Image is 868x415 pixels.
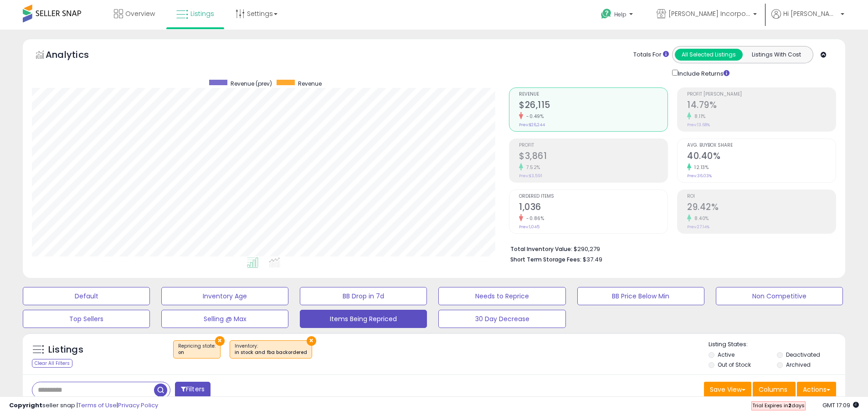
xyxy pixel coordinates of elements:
span: Repricing state : [178,343,216,356]
button: Columns [753,382,796,397]
small: Prev: $26,244 [519,122,545,128]
button: Save View [704,382,751,397]
button: Default [23,287,150,305]
h2: 40.40% [687,151,836,163]
h2: 1,036 [519,202,668,214]
small: -0.49% [523,113,544,120]
span: Profit [PERSON_NAME] [687,92,836,97]
button: BB Price Below Min [577,287,704,305]
button: Items Being Repriced [300,310,427,328]
button: Needs to Reprice [438,287,565,305]
span: 2025-08-12 17:09 GMT [822,401,859,410]
button: Non Competitive [716,287,843,305]
h2: $26,115 [519,100,668,112]
small: 12.13% [691,164,709,171]
span: Columns [759,385,787,394]
span: Hi [PERSON_NAME] [783,9,838,18]
button: Actions [797,382,836,397]
span: Revenue [298,80,322,87]
small: Prev: 1,045 [519,224,539,230]
button: Top Sellers [23,310,150,328]
label: Out of Stock [718,361,751,369]
span: Profit [519,143,668,148]
small: Prev: 27.14% [687,224,709,230]
span: Inventory : [235,343,307,356]
a: Privacy Policy [118,401,158,410]
h2: $3,861 [519,151,668,163]
span: ROI [687,194,836,199]
div: Totals For [633,51,669,59]
i: Get Help [601,8,612,20]
button: All Selected Listings [675,49,743,61]
span: Revenue (prev) [231,80,272,87]
span: Help [614,10,627,18]
small: 7.52% [523,164,540,171]
a: Help [594,1,642,30]
a: Terms of Use [78,401,117,410]
span: Overview [125,9,155,18]
small: Prev: 36.03% [687,173,712,179]
span: Avg. Buybox Share [687,143,836,148]
div: Clear All Filters [32,359,72,368]
button: BB Drop in 7d [300,287,427,305]
a: Hi [PERSON_NAME] [771,9,844,30]
small: Prev: $3,591 [519,173,542,179]
span: $37.49 [583,255,602,264]
h2: 29.42% [687,202,836,214]
small: 8.11% [691,113,706,120]
div: seller snap | | [9,401,158,410]
small: 8.40% [691,215,709,222]
h5: Analytics [46,48,107,63]
span: Revenue [519,92,668,97]
label: Active [718,351,734,359]
div: Include Returns [665,68,740,78]
li: $290,279 [510,243,829,254]
button: × [307,336,316,346]
small: -0.86% [523,215,544,222]
button: Inventory Age [161,287,288,305]
h2: 14.79% [687,100,836,112]
span: Ordered Items [519,194,668,199]
span: Trial Expires in days [752,402,805,409]
button: Selling @ Max [161,310,288,328]
button: 30 Day Decrease [438,310,565,328]
div: on [178,349,216,356]
h5: Listings [48,343,83,356]
b: Short Term Storage Fees: [510,256,581,263]
button: Listings With Cost [742,49,810,61]
p: Listing States: [709,340,845,349]
strong: Copyright [9,401,42,410]
label: Archived [786,361,811,369]
button: Filters [175,382,211,398]
b: Total Inventory Value: [510,245,572,253]
button: × [215,336,225,346]
span: Listings [190,9,214,18]
label: Deactivated [786,351,820,359]
small: Prev: 13.68% [687,122,710,128]
span: [PERSON_NAME] Incorporated [668,9,750,18]
div: in stock and fba backordered [235,349,307,356]
b: 2 [788,402,791,409]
